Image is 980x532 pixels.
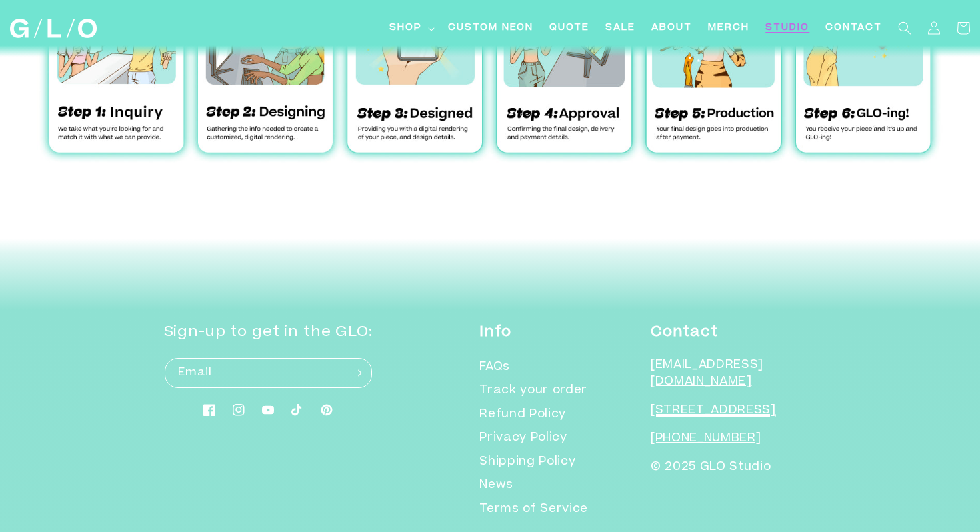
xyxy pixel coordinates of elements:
span: Merch [708,21,749,35]
a: Privacy Policy [479,427,567,451]
p: [PHONE_NUMBER] [651,431,817,448]
span: About [651,21,692,35]
a: FAQs [479,359,510,380]
span: Contact [825,21,882,35]
p: © 2025 GLO Studio [651,459,817,477]
a: Quote [541,13,597,43]
h2: Sign-up to get in the GLO: [164,322,373,343]
span: Studio [765,21,809,35]
button: Subscribe [343,357,372,389]
a: News [479,474,513,498]
a: Custom Neon [440,13,541,43]
a: Studio [757,13,817,43]
a: Terms of Service [479,498,588,522]
a: Refund Policy [479,403,566,427]
p: [EMAIL_ADDRESS][DOMAIN_NAME] [651,357,817,391]
a: Track your order [479,379,587,403]
span: Quote [549,21,589,35]
summary: Search [890,13,919,43]
a: Shipping Policy [479,451,575,475]
strong: Info [479,325,511,340]
input: Email [165,358,372,388]
span: SALE [605,21,635,35]
a: Contact [817,13,890,43]
a: [STREET_ADDRESS] [651,405,776,417]
img: GLO Studio [10,19,97,38]
a: Merch [700,13,757,43]
a: SALE [597,13,643,43]
span: Custom Neon [448,21,533,35]
a: GLO Studio [5,14,101,43]
iframe: Chat Widget [740,345,980,532]
strong: Contact [651,325,718,340]
span: Shop [389,21,422,35]
summary: Shop [381,13,440,43]
a: About [643,13,700,43]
